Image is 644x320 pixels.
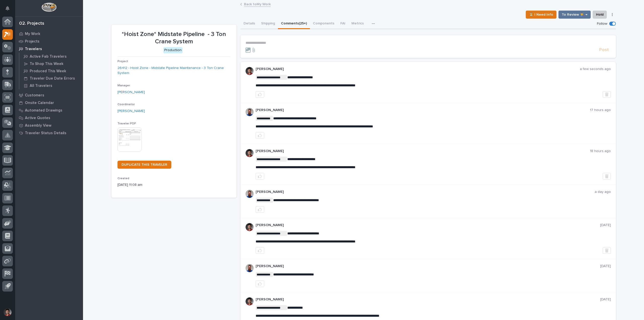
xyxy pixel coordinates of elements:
[25,93,44,98] p: Customers
[30,84,52,88] p: All Travelers
[529,12,553,18] span: ⏳ I Need Info
[19,60,83,67] a: To Shop This Week
[25,108,62,113] p: Automated Drawings
[30,54,67,59] p: Active Fab Travelers
[19,53,83,60] a: Active Fab Travelers
[256,91,264,98] button: like this post
[240,19,258,29] button: Details
[246,264,254,272] img: 6hTokn1ETDGPf9BPokIQ
[246,108,254,116] img: 6hTokn1ETDGPf9BPokIQ
[593,11,607,19] button: Hold
[600,264,611,268] p: [DATE]
[597,22,607,26] p: Follow
[256,247,264,254] button: like this post
[246,149,254,157] img: ROij9lOReuV7WqYxWfnW
[580,67,611,71] p: a few seconds ago
[590,108,611,112] p: 17 hours ago
[117,60,128,63] span: Project
[256,264,600,268] p: [PERSON_NAME]
[348,19,367,29] button: Metrics
[558,11,591,19] button: To Review 👨‍🏭 →
[42,3,56,12] img: Workspace Logo
[15,38,83,45] a: Projects
[256,297,600,302] p: [PERSON_NAME]
[246,297,254,305] img: ROij9lOReuV7WqYxWfnW
[256,280,264,287] button: like this post
[15,45,83,53] a: Travelers
[596,12,603,18] span: Hold
[19,75,83,82] a: Traveler Due Date Errors
[25,32,40,36] p: My Work
[256,108,590,112] p: [PERSON_NAME]
[117,161,171,169] a: DUPLICATE THIS TRAVELER
[603,247,611,254] button: Delete post
[25,39,39,44] p: Projects
[15,91,83,99] a: Customers
[117,90,145,95] a: [PERSON_NAME]
[25,131,66,135] p: Traveler Status Details
[15,114,83,122] a: Active Quotes
[19,21,44,26] div: 02. Projects
[246,67,254,75] img: ROij9lOReuV7WqYxWfnW
[278,19,310,29] button: Comments (25+)
[6,6,13,14] div: Notifications
[256,149,590,153] p: [PERSON_NAME]
[526,11,556,19] button: ⏳ I Need Info
[600,223,611,227] p: [DATE]
[15,106,83,114] a: Automated Drawings
[600,297,611,302] p: [DATE]
[590,149,611,153] p: 18 hours ago
[25,47,42,51] p: Travelers
[25,123,51,128] p: Assembly View
[15,129,83,137] a: Traveler Status Details
[30,69,66,74] p: Produced This Week
[117,31,230,45] p: *Hoist Zone* Midstate Pipeline - 3 Ton Crane System
[19,82,83,89] a: All Travelers
[603,173,611,180] button: Delete post
[599,47,609,53] span: Post
[597,47,611,53] button: Post
[310,19,337,29] button: Components
[256,206,264,213] button: like this post
[244,1,271,7] a: Back toMy Work
[25,116,50,120] p: Active Quotes
[246,190,254,198] img: 6hTokn1ETDGPf9BPokIQ
[15,122,83,129] a: Assembly View
[258,19,278,29] button: Shipping
[595,190,611,194] p: a day ago
[117,103,135,106] span: Coordinator
[256,132,264,139] button: like this post
[19,67,83,75] a: Produced This Week
[246,223,254,231] img: ROij9lOReuV7WqYxWfnW
[256,173,264,180] button: like this post
[256,190,595,194] p: [PERSON_NAME]
[562,12,587,18] span: To Review 👨‍🏭 →
[30,76,75,81] p: Traveler Due Date Errors
[163,47,183,53] div: Production
[117,122,136,125] span: Traveler PDF
[15,30,83,38] a: My Work
[256,223,600,227] p: [PERSON_NAME]
[117,65,230,76] a: 26412 - Hoist Zone - Midstate Pipeline Maintenance - 3 Ton Crane System
[30,62,63,66] p: To Shop This Week
[117,177,129,180] span: Created
[337,19,348,29] button: FAI
[117,109,145,114] a: [PERSON_NAME]
[2,307,13,317] button: users-avatar
[603,91,611,98] button: Delete post
[15,99,83,106] a: Onsite Calendar
[117,84,130,87] span: Manager
[25,101,54,105] p: Onsite Calendar
[117,182,230,188] p: [DATE] 11:08 am
[122,163,167,166] span: DUPLICATE THIS TRAVELER
[2,3,13,14] button: Notifications
[256,67,580,71] p: [PERSON_NAME]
